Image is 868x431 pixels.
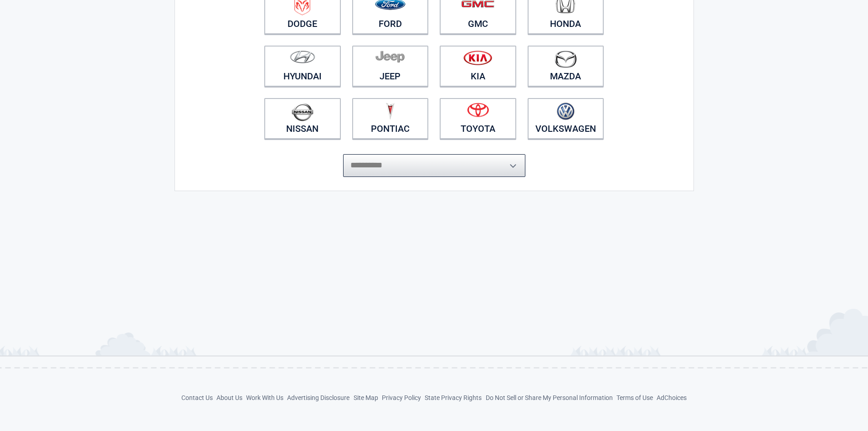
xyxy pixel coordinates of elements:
[657,394,687,401] a: AdChoices
[440,46,516,87] a: Kia
[352,46,429,87] a: Jeep
[287,394,349,401] a: Advertising Disclosure
[292,103,313,121] img: nissan
[557,103,575,120] img: volkswagen
[425,394,482,401] a: State Privacy Rights
[528,98,604,139] a: Volkswagen
[290,50,315,63] img: hyundai
[616,394,653,401] a: Terms of Use
[463,50,492,65] img: kia
[467,103,489,117] img: toyota
[246,394,283,401] a: Work With Us
[352,98,429,139] a: Pontiac
[181,394,213,401] a: Contact Us
[440,98,516,139] a: Toyota
[354,394,378,401] a: Site Map
[528,46,604,87] a: Mazda
[385,103,395,120] img: pontiac
[216,394,242,401] a: About Us
[264,46,341,87] a: Hyundai
[375,50,405,63] img: jeep
[382,394,421,401] a: Privacy Policy
[554,50,577,68] img: mazda
[264,98,341,139] a: Nissan
[486,394,613,401] a: Do Not Sell or Share My Personal Information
